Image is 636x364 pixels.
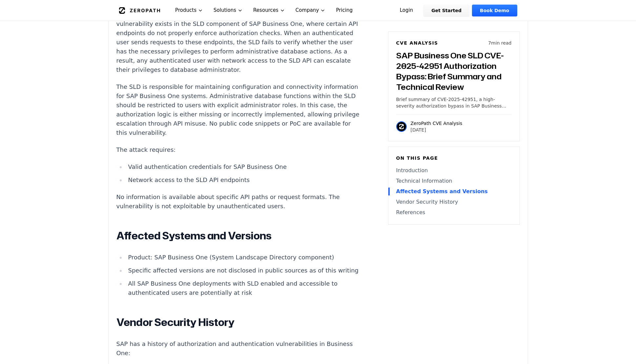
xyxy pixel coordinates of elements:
h2: Vendor Security History [116,316,360,329]
p: 7 min read [488,40,511,46]
li: Product: SAP Business One (System Landscape Directory component) [126,253,360,262]
a: Technical Information [396,177,512,185]
a: Introduction [396,167,512,174]
h2: Affected Systems and Versions [116,229,360,242]
a: Login [392,5,421,16]
a: References [396,209,512,216]
li: Network access to the SLD API endpoints [126,175,360,185]
li: Valid authentication credentials for SAP Business One [126,162,360,172]
p: Brief summary of CVE-2025-42951, a high-severity authorization bypass in SAP Business One System ... [396,96,512,109]
a: Get Started [423,5,469,16]
h6: CVE Analysis [396,40,438,46]
h6: On this page [396,155,512,161]
a: Vendor Security History [396,198,512,206]
p: The attack requires: [116,145,360,154]
p: CVE-2025-42951 is classified under CWE-863 (Incorrect Authorization). The vulnerability exists in... [116,10,360,74]
p: SAP has a history of authorization and authentication vulnerabilities in Business One: [116,339,360,358]
li: Specific affected versions are not disclosed in public sources as of this writing [126,266,360,275]
li: All SAP Business One deployments with SLD enabled and accessible to authenticated users are poten... [126,279,360,297]
img: ZeroPath CVE Analysis [396,121,407,132]
a: Affected Systems and Versions [396,188,512,195]
p: ZeroPath CVE Analysis [411,120,462,127]
a: Book Demo [472,5,517,16]
p: [DATE] [411,127,462,133]
p: No information is available about specific API paths or request formats. The vulnerability is not... [116,192,360,211]
h3: SAP Business One SLD CVE-2025-42951 Authorization Bypass: Brief Summary and Technical Review [396,50,512,92]
p: The SLD is responsible for maintaining configuration and connectivity information for SAP Busines... [116,82,360,137]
